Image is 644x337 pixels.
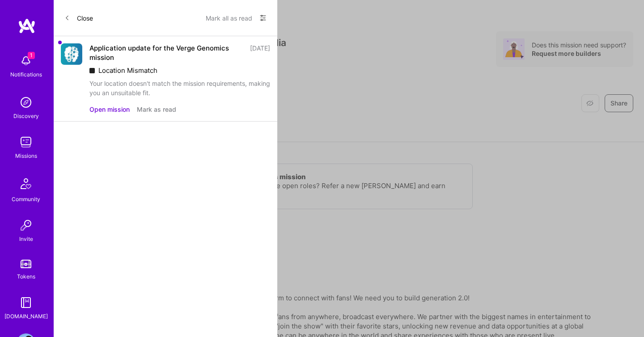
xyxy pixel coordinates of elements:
[89,43,245,62] div: Application update for the Verge Genomics mission
[15,173,37,194] img: Community
[137,105,176,114] button: Mark as read
[61,43,82,65] img: Company Logo
[17,93,35,111] img: discovery
[15,151,37,160] div: Missions
[18,18,36,34] img: logo
[21,260,31,268] img: tokens
[13,111,39,121] div: Discovery
[19,234,33,244] div: Invite
[250,43,270,62] div: [DATE]
[89,79,270,97] div: Your location doesn't match the mission requirements, making you an unsuitable fit.
[4,312,48,321] div: [DOMAIN_NAME]
[17,294,35,312] img: guide book
[89,105,130,114] button: Open mission
[17,216,35,234] img: Invite
[12,194,40,204] div: Community
[206,11,252,25] button: Mark all as read
[64,11,93,25] button: Close
[17,133,35,151] img: teamwork
[17,272,35,281] div: Tokens
[89,66,270,75] div: Location Mismatch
